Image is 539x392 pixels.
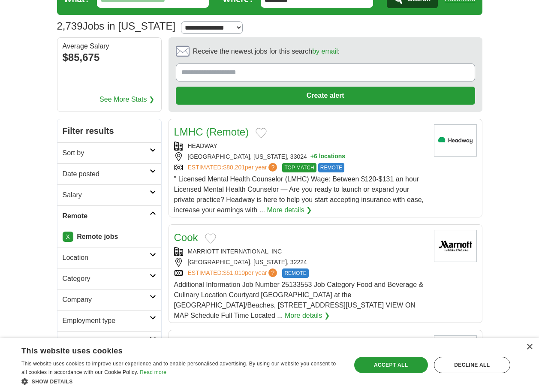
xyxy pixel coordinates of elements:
span: Receive the newest jobs for this search : [193,46,340,57]
a: Employment type [57,310,161,331]
a: X [63,232,73,242]
span: $51,010 [223,269,245,276]
a: Salary [57,184,161,205]
span: Additional Information Job Number 25133553 Job Category Food and Beverage & Culinary Location Cou... [174,281,424,319]
a: LMHC (Remote) [174,126,249,138]
div: $85,675 [63,50,156,65]
span: This website uses cookies to improve user experience and to enable personalised advertising. By u... [21,361,336,375]
h2: Company [63,295,150,305]
a: Hours [57,331,161,352]
span: ? [268,268,277,277]
h2: Location [63,253,150,263]
h2: Salary [63,190,150,200]
span: Show details [32,379,73,385]
img: Headway logo [434,124,477,157]
div: This website uses cookies [21,343,320,356]
div: Average Salary [63,43,156,50]
a: HEADWAY [188,142,217,149]
a: More details ❯ [285,311,330,321]
img: Marriott International logo [434,230,477,262]
span: + [310,152,314,161]
a: Remote [57,205,161,226]
a: by email [312,48,338,55]
button: Create alert [176,87,475,105]
h2: Employment type [63,316,150,326]
a: St. [PERSON_NAME] [174,337,274,349]
span: REMOTE [318,163,344,172]
div: Decline all [434,357,510,373]
h2: Sort by [63,148,150,158]
div: [GEOGRAPHIC_DATA], [US_STATE], 32224 [174,258,427,267]
h2: Filter results [57,119,161,142]
img: Marriott International logo [434,335,477,368]
span: TOP MATCH [282,163,316,172]
div: Show details [21,377,341,386]
span: $80,201 [223,164,245,171]
a: More details ❯ [267,205,312,215]
h2: Remote [63,211,150,221]
h1: Jobs in [US_STATE] [57,20,176,32]
a: See More Stats ❯ [99,94,154,105]
a: Read more, opens a new window [140,369,166,375]
a: Sort by [57,142,161,163]
strong: Remote jobs [77,233,118,240]
a: ESTIMATED:$51,010per year? [188,268,279,278]
a: Cook [174,232,198,243]
a: Company [57,289,161,310]
a: MARRIOTT INTERNATIONAL, INC [188,248,282,255]
button: +6 locations [310,152,345,161]
div: [GEOGRAPHIC_DATA], [US_STATE], 33024 [174,152,427,161]
h2: Date posted [63,169,150,179]
button: Add to favorite jobs [256,128,267,138]
h2: Category [63,274,150,284]
span: ? [268,163,277,172]
span: " Licensed Mental Health Counselor (LMHC) Wage: Between $120-$131 an hour Licensed Mental Health ... [174,175,424,214]
a: ESTIMATED:$80,201per year? [188,163,279,172]
button: Add to favorite jobs [205,233,216,244]
h2: Hours [63,337,150,347]
a: Category [57,268,161,289]
span: REMOTE [282,268,308,278]
a: Location [57,247,161,268]
span: 2,739 [57,18,83,34]
div: Close [526,344,533,350]
a: Date posted [57,163,161,184]
div: Accept all [354,357,428,373]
